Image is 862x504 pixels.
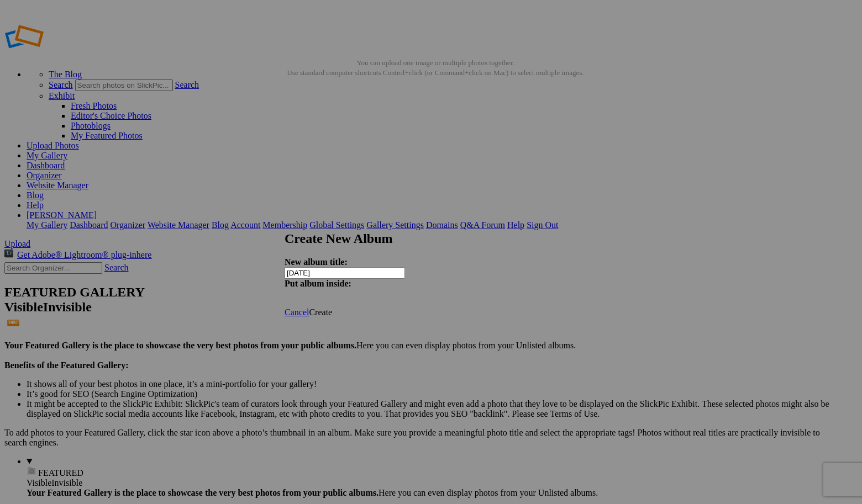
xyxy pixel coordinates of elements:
[285,307,309,317] a: Cancel
[285,231,577,246] h2: Create New Album
[309,307,332,317] span: Create
[285,257,348,267] strong: New album title:
[285,279,351,288] strong: Put album inside:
